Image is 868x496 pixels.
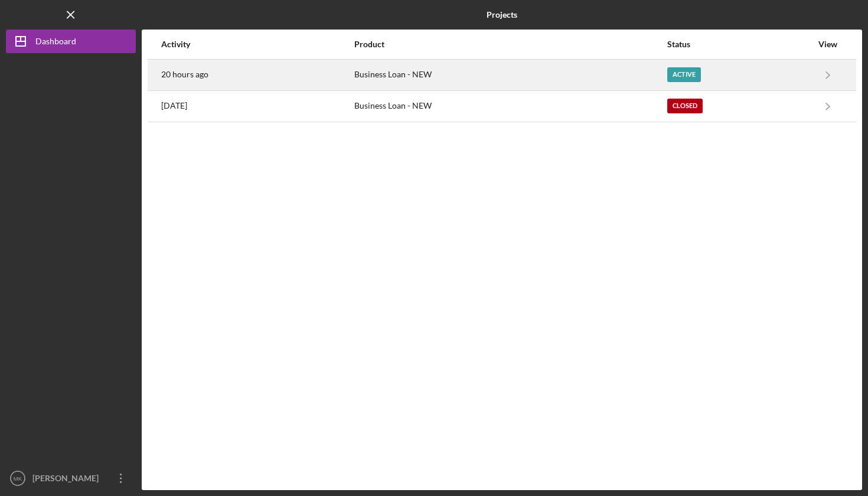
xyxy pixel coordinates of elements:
[667,40,812,49] div: Status
[667,67,701,82] div: Active
[30,466,106,493] div: [PERSON_NAME]
[35,30,76,56] div: Dashboard
[354,60,666,90] div: Business Loan - NEW
[14,475,22,482] text: MK
[667,99,703,113] div: Closed
[487,10,517,19] b: Projects
[6,30,136,53] button: Dashboard
[354,40,666,49] div: Product
[161,40,353,49] div: Activity
[6,466,136,490] button: MK[PERSON_NAME]
[813,40,843,49] div: View
[161,101,187,110] time: 2025-02-19 17:53
[354,92,666,121] div: Business Loan - NEW
[161,70,208,79] time: 2025-09-23 17:58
